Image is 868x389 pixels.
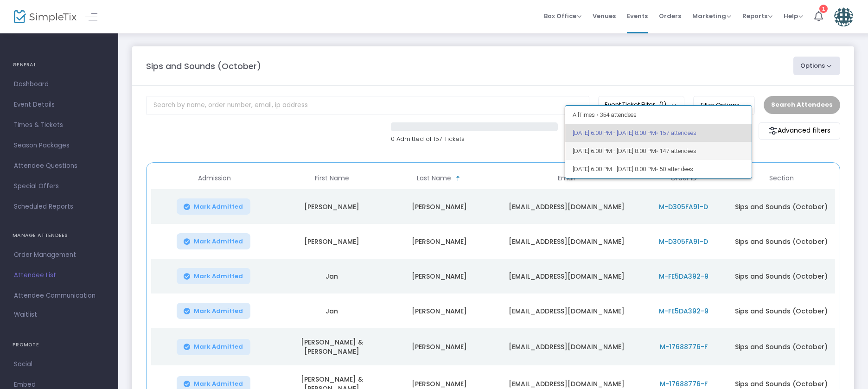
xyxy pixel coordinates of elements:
span: [DATE] 6:00 PM - [DATE] 8:00 PM [573,124,745,142]
span: • 50 attendees [656,166,693,172]
span: [DATE] 6:00 PM - [DATE] 8:00 PM [573,142,745,160]
span: • 157 attendees [656,129,696,136]
span: [DATE] 6:00 PM - [DATE] 8:00 PM [573,160,745,178]
span: All Times • 354 attendees [573,106,745,124]
span: • 147 attendees [656,147,696,154]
